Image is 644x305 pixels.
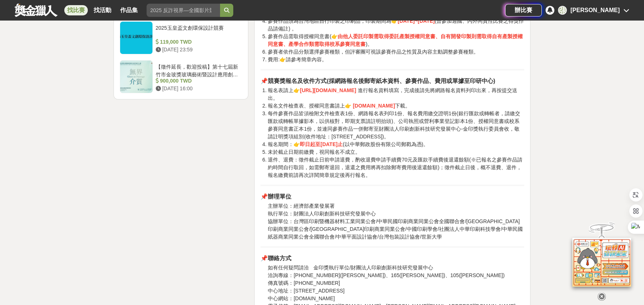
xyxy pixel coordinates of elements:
strong: 📌聯絡方式 [260,255,291,261]
span: 未於截止日期前繳費，視同報名不成立。 [268,149,360,155]
span: 報名文件檢查表、授權同意書請上👉 [268,103,351,109]
div: 119,000 TWD [156,38,240,46]
span: 參賽作品需取得授權同意書(👉 [268,33,338,39]
span: 參賽作品須為台灣地區自行印製之印刷品，印製期間為👉 [268,18,397,24]
strong: 📌競賽獎報名及收件方式(採網路報名後郵寄紙本資料、參賽作品、費用或單據至印研中心) [260,78,495,84]
strong: 📌辦理單位 [260,193,291,200]
span: (以中華郵政股份有限公司郵戳為憑)。 [343,141,428,147]
a: 【徵件延長，歡迎投稿】第十七屆新竹市金玻獎玻璃藝術暨設計應用創作比賽 900,000 TWD [DATE] 16:00 [120,60,242,93]
span: 中心地址：[STREET_ADDRESS] [268,288,344,294]
a: 2025玉皇盃文創環保設計競賽 119,000 TWD [DATE] 23:59 [120,21,242,54]
strong: [DOMAIN_NAME] [353,103,395,109]
a: 作品集 [117,5,141,15]
input: 2025 反詐視界—全國影片競賽 [147,4,220,17]
img: d2146d9a-e6f6-4337-9592-8cefde37ba6b.png [572,238,631,287]
span: )。 [366,41,373,47]
div: 張 [558,6,567,15]
strong: 即日起至[DATE]止 [300,141,342,147]
div: [PERSON_NAME] [571,6,620,15]
span: 洽詢專線：[PHONE_NUMBER]([PERSON_NAME])、165([PERSON_NAME])、105([PERSON_NAME]) [268,272,504,278]
div: 2025玉皇盃文創環保設計競賽 [156,24,240,38]
div: [DATE] 23:59 [156,46,240,54]
a: [URL][DOMAIN_NAME] [300,87,356,93]
span: 每件參賽作品皆須檢附文件檢查表1份、網路報名表列印1份、報名費用繳交證明1份(銀行匯款或轉帳者，請繳交匯款或轉帳單據影本，以供核對，即期支票請註明抬頭)、公司執照或營利事業登記影本1份、授權同意... [268,110,520,139]
span: 協辦單位：台灣區印刷暨機器材料工業同業公會/中華民國印刷商業同業公會全國聯合會/[GEOGRAPHIC_DATA]印刷商業同業公會/[GEOGRAPHIC_DATA]印刷商業同業公會/中國印刷學... [268,218,522,240]
span: 參賽者依作品分類選擇參賽種類，但評審團可視該參賽作品之性質及內容主動調整參賽種類。 [268,49,479,55]
span: 退件、退費：徵件截止日前申請退費，酌收退費申請手續費70元及匯款手續費後退還餘額(※已報名之參賽作品請約時間自行取回，如需郵寄退回，退還之費用將再扣除郵寄費用後退還餘額)；徵件截止日後，概不退費... [268,157,522,178]
strong: 由他人委託印製需取得委託產製授權同意書、自有開發印製則需取得自有產製授權同意書、產學合作類需取得校系參賽同意書 [268,33,523,47]
span: (曾參加過國、內外同質性比賽之得獎作品請備註) 。 [268,18,524,32]
div: [DATE] 16:00 [156,85,240,92]
span: 進行報名資料填寫，完成後請先將網路報名資料列印出來，再按提交送出。 [268,87,517,101]
a: 找活動 [91,5,114,15]
span: 中心網站：[DOMAIN_NAME] [268,295,335,301]
span: 執行單位：財團法人印刷創新科技研究發展中心 [268,211,376,217]
a: 找比賽 [64,5,88,15]
a: 辦比賽 [505,4,542,17]
div: 【徵件延長，歡迎投稿】第十七屆新竹市金玻獎玻璃藝術暨設計應用創作比賽 [156,63,240,77]
div: 900,000 TWD [156,77,240,85]
span: 報名表請上👉 [268,87,300,93]
span: 如有任何疑問請洽 金印獎執行單位/財團法人印刷創新科技研究發展中心 [268,265,433,270]
span: 費用:👉請參考簡章內容。 [268,57,327,62]
span: 下載。 [395,103,410,109]
span: 報名期間：👉 [268,141,300,147]
span: 主辦單位：經濟部產業發展署 [268,203,335,209]
strong: [DATE]~[DATE] [397,18,435,24]
span: 傳真號碼：[PHONE_NUMBER] [268,280,340,286]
